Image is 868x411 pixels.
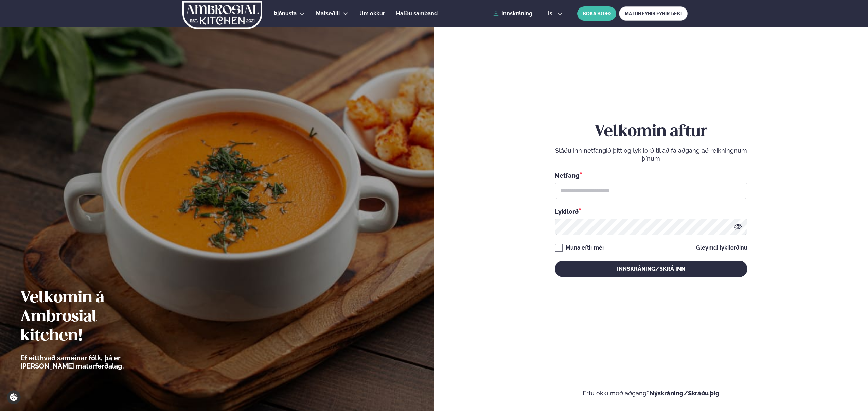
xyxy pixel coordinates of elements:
[555,261,747,277] button: Innskráning/Skrá inn
[650,390,720,397] a: Nýskráning/Skráðu þig
[274,10,297,17] span: Þjónusta
[316,10,340,17] span: Matseðill
[20,354,161,370] p: Ef eitthvað sameinar fólk, þá er [PERSON_NAME] matarferðalag.
[555,171,747,180] div: Netfang
[359,10,385,17] span: Um okkur
[396,10,438,18] a: Hafðu samband
[619,6,688,21] a: MATUR FYRIR FYRIRTÆKI
[696,245,747,251] a: Gleymdi lykilorðinu
[548,11,554,16] span: is
[396,10,438,17] span: Hafðu samband
[577,6,616,21] button: BÓKA BORÐ
[455,389,848,397] p: Ertu ekki með aðgang?
[493,11,532,17] a: Innskráning
[555,207,747,216] div: Lykilorð
[316,10,340,18] a: Matseðill
[182,1,263,29] img: logo
[555,122,747,141] h2: Velkomin aftur
[7,390,21,404] a: Cookie settings
[359,10,385,18] a: Um okkur
[555,147,747,163] p: Sláðu inn netfangið þitt og lykilorð til að fá aðgang að reikningnum þínum
[543,11,568,16] button: is
[20,289,161,346] h2: Velkomin á Ambrosial kitchen!
[274,10,297,18] a: Þjónusta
